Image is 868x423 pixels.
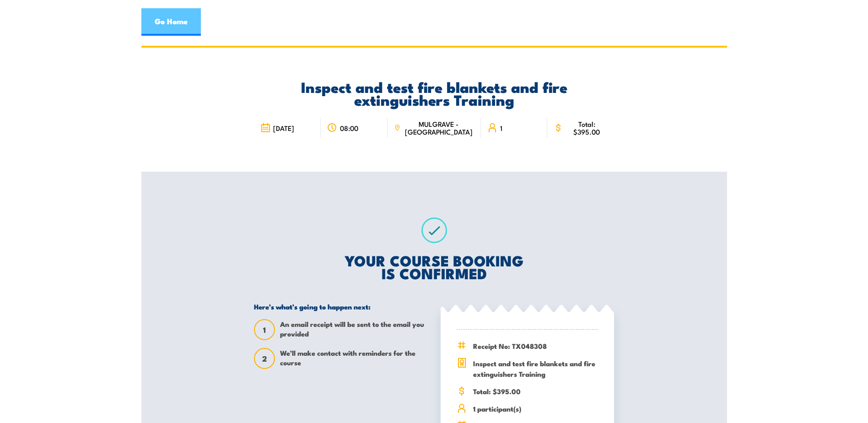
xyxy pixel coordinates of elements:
span: 1 [500,124,502,132]
span: 08:00 [340,124,358,132]
span: 1 participant(s) [473,403,598,414]
span: Inspect and test fire blankets and fire extinguishers Training [473,358,598,379]
span: Total: $395.00 [566,120,608,136]
span: 2 [255,354,274,363]
span: We’ll make contact with reminders for the course [280,348,427,369]
h2: Inspect and test fire blankets and fire extinguishers Training [254,80,614,106]
span: An email receipt will be sent to the email you provided [280,319,427,340]
span: 1 [255,325,274,335]
h2: YOUR COURSE BOOKING IS CONFIRMED [254,254,614,279]
a: Go Home [141,8,201,36]
span: MULGRAVE - [GEOGRAPHIC_DATA] [403,120,474,136]
span: Total: $395.00 [473,386,598,396]
span: [DATE] [273,124,294,132]
span: Receipt No: TX048308 [473,341,598,351]
h5: Here’s what’s going to happen next: [254,302,427,311]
